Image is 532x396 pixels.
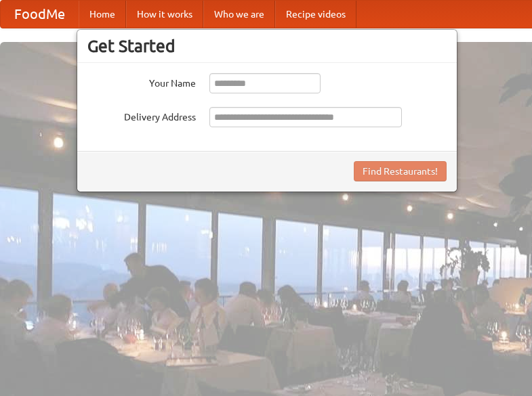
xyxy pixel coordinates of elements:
[79,1,126,28] a: Home
[87,73,196,90] label: Your Name
[87,107,196,124] label: Delivery Address
[203,1,275,28] a: Who we are
[1,1,79,28] a: FoodMe
[87,36,447,56] h3: Get Started
[275,1,356,28] a: Recipe videos
[126,1,203,28] a: How it works
[354,161,447,181] button: Find Restaurants!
